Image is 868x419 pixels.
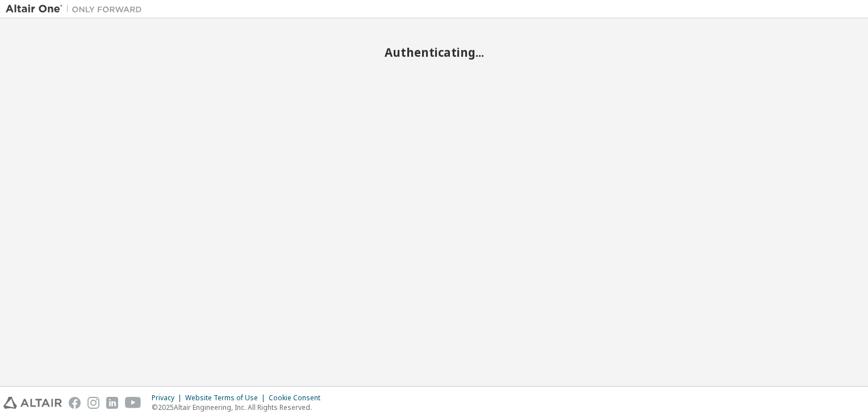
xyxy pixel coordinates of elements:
[269,393,327,403] div: Cookie Consent
[3,397,62,409] img: altair_logo.svg
[185,393,269,403] div: Website Terms of Use
[152,403,327,412] p: © 2025 Altair Engineering, Inc. All Rights Reserved.
[6,45,862,60] h2: Authenticating...
[125,397,141,409] img: youtube.svg
[152,393,185,403] div: Privacy
[87,397,99,409] img: instagram.svg
[106,397,118,409] img: linkedin.svg
[69,397,81,409] img: facebook.svg
[6,3,148,15] img: Altair One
